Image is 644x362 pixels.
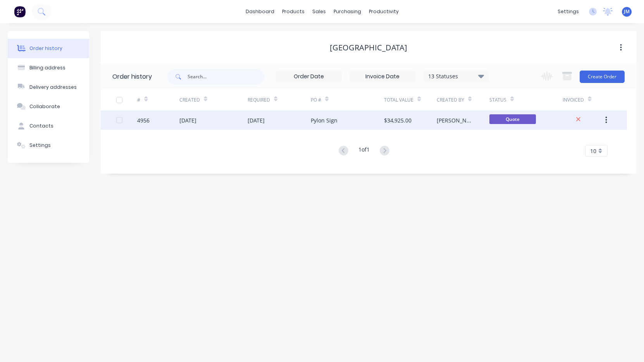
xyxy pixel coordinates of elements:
input: Order Date [276,71,341,83]
div: PO # [311,97,321,103]
div: Billing address [29,64,65,71]
button: Order history [8,39,89,58]
div: Settings [29,142,51,149]
button: Delivery addresses [8,78,89,97]
div: Required [248,97,270,103]
span: 10 [590,147,596,155]
button: Contacts [8,116,89,136]
input: Invoice Date [350,71,415,83]
button: Settings [8,136,89,155]
div: productivity [365,6,403,17]
div: settings [554,6,583,17]
div: PO # [311,89,384,110]
div: Order history [112,72,152,81]
div: [PERSON_NAME] [437,116,474,124]
div: purchasing [330,6,365,17]
div: [DATE] [248,116,265,124]
div: Delivery addresses [29,84,77,91]
div: Pylon Sign [311,116,337,124]
div: Total Value [384,89,437,110]
div: Total Value [384,97,413,103]
div: Created [179,97,200,103]
span: Quote [489,114,536,124]
div: Status [489,89,563,110]
div: Status [489,97,506,103]
div: # [137,89,179,110]
div: # [137,97,140,103]
span: JM [624,8,630,15]
div: Order history [29,45,62,52]
div: [GEOGRAPHIC_DATA] [330,43,407,52]
div: Collaborate [29,103,60,110]
div: products [278,6,308,17]
div: Created By [437,97,464,103]
div: sales [308,6,330,17]
div: 4956 [137,116,150,124]
input: Search... [188,69,264,84]
button: Billing address [8,58,89,78]
div: 1 of 1 [358,145,370,157]
button: Create Order [580,71,625,83]
button: Collaborate [8,97,89,116]
img: Factory [14,6,26,17]
div: Contacts [29,122,53,129]
div: Created By [437,89,489,110]
a: dashboard [242,6,278,17]
div: Required [248,89,311,110]
div: 13 Statuses [424,72,489,81]
div: $34,925.00 [384,116,412,124]
div: Invoiced [563,89,604,110]
div: Created [179,89,248,110]
div: [DATE] [179,116,196,124]
div: Invoiced [563,97,584,103]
